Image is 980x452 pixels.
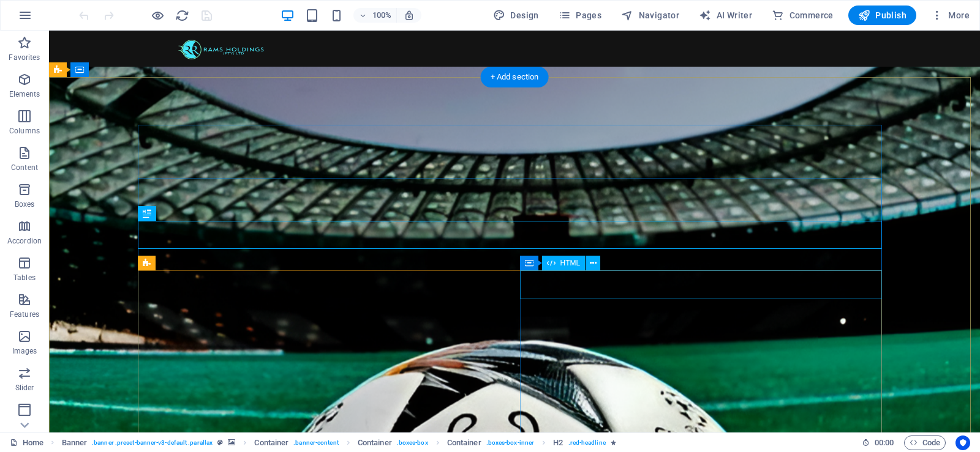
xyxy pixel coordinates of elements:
[883,438,885,447] span: :
[699,9,752,21] span: AI Writer
[217,439,223,446] i: This element is a customizable preset
[62,435,88,450] span: Click to select. Double-click to edit
[488,6,544,25] div: Design (Ctrl+Alt+Y)
[486,435,535,450] span: . boxes-box-inner
[11,163,38,172] p: Content
[372,8,391,23] h6: 100%
[493,9,539,21] span: Design
[559,9,601,21] span: Pages
[862,435,894,450] h6: Session time
[554,6,606,25] button: Pages
[9,89,40,99] p: Elements
[9,53,40,62] p: Favorites
[228,439,235,446] i: This element contains a background
[568,435,606,450] span: . red-headline
[931,9,970,21] span: More
[875,435,894,450] span: 00 00
[611,439,616,446] i: Element contains an animation
[481,67,549,87] div: + Add section
[910,435,940,450] span: Code
[621,9,679,21] span: Navigator
[175,9,189,23] i: Reload page
[447,435,481,450] span: Click to select. Double-click to edit
[10,435,43,450] a: Click to cancel selection. Double-click to open Pages
[175,8,189,23] button: reload
[560,259,581,267] span: HTML
[926,6,974,25] button: More
[7,236,42,246] p: Accordion
[92,435,213,450] span: . banner .preset-banner-v3-default .parallax
[12,346,37,356] p: Images
[353,8,397,23] button: 100%
[10,309,39,319] p: Features
[694,6,757,25] button: AI Writer
[553,435,563,450] span: Click to select. Double-click to edit
[293,435,338,450] span: . banner-content
[62,435,616,450] nav: breadcrumb
[15,383,34,393] p: Slider
[254,435,288,450] span: Click to select. Double-click to edit
[767,6,839,25] button: Commerce
[150,8,165,23] button: Click here to leave preview mode and continue editing
[9,126,40,136] p: Columns
[15,199,35,209] p: Boxes
[772,9,834,21] span: Commerce
[358,435,392,450] span: Click to select. Double-click to edit
[404,10,415,21] i: On resize automatically adjust zoom level to fit chosen device.
[904,435,946,450] button: Code
[488,6,544,25] button: Design
[858,9,907,21] span: Publish
[848,6,916,25] button: Publish
[397,435,428,450] span: . boxes-box
[616,6,684,25] button: Navigator
[956,435,970,450] button: Usercentrics
[13,273,36,283] p: Tables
